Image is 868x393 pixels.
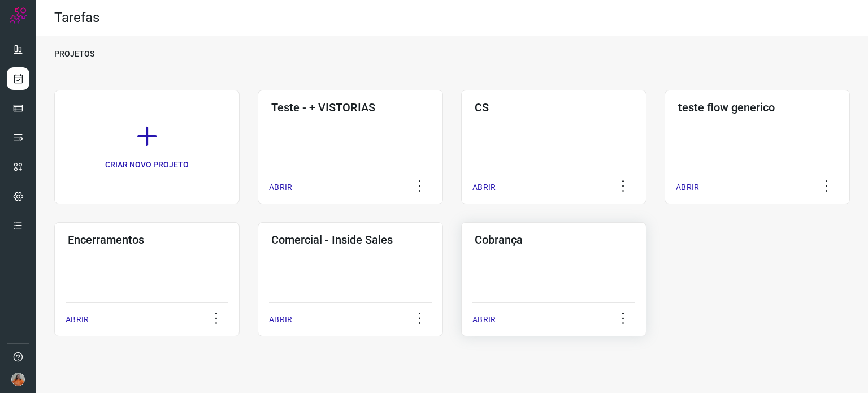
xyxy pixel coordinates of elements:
img: Logo [10,7,27,24]
h2: Tarefas [54,10,99,26]
p: CRIAR NOVO PROJETO [105,159,189,171]
p: ABRIR [472,314,496,326]
p: ABRIR [66,314,89,326]
h3: Teste - + VISTORIAS [271,101,429,114]
h3: Encerramentos [68,233,226,247]
h3: teste flow generico [678,101,836,114]
p: ABRIR [472,182,496,193]
p: ABRIR [269,314,292,326]
h3: Comercial - Inside Sales [271,233,429,247]
p: PROJETOS [54,48,94,60]
img: 5d4ffe1cbc43c20690ba8eb32b15dea6.jpg [11,373,25,386]
p: ABRIR [269,182,292,193]
p: ABRIR [676,182,699,193]
h3: Cobrança [475,233,633,247]
h3: CS [475,101,633,114]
